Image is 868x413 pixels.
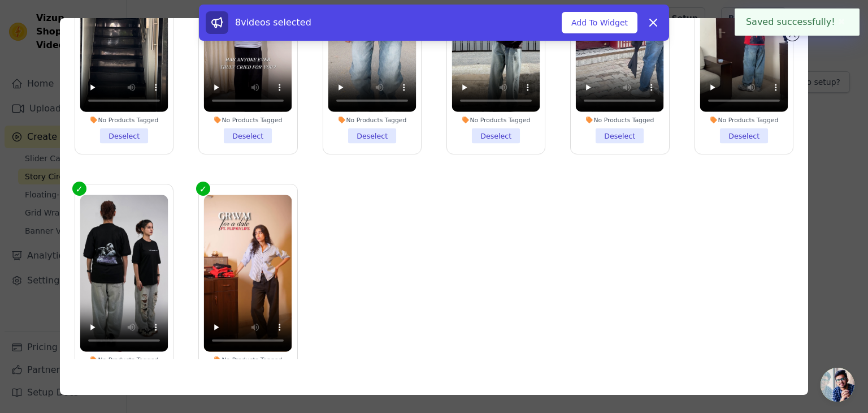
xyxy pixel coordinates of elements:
[821,368,854,402] a: Open chat
[835,15,848,29] button: Close
[452,116,540,124] div: No Products Tagged
[700,116,788,124] div: No Products Tagged
[235,17,311,28] span: 8 videos selected
[204,116,292,124] div: No Products Tagged
[328,116,416,124] div: No Products Tagged
[576,116,664,124] div: No Products Tagged
[80,356,168,364] div: No Products Tagged
[562,12,637,33] button: Add To Widget
[735,8,860,36] div: Saved successfully!
[204,356,292,364] div: No Products Tagged
[80,116,168,124] div: No Products Tagged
